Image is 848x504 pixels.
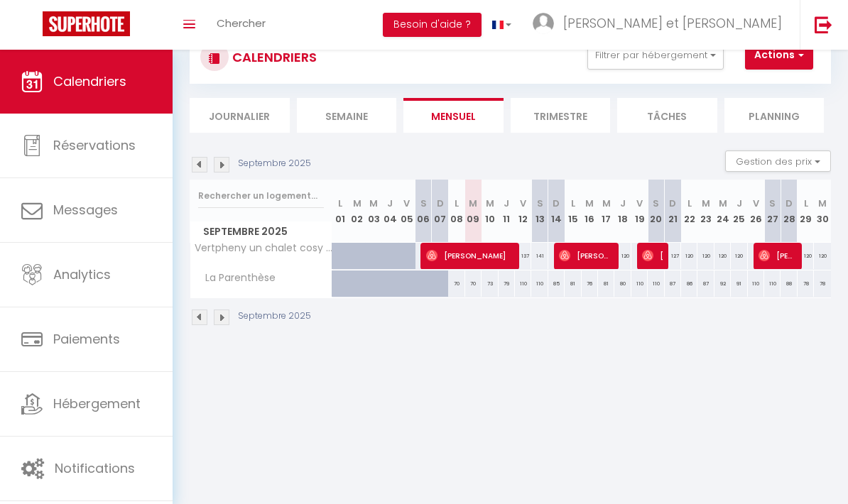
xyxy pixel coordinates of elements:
th: 20 [648,180,664,243]
div: 110 [748,270,764,297]
abbr: V [636,197,643,210]
div: 70 [448,270,464,297]
abbr: S [769,197,776,210]
th: 09 [465,180,482,243]
span: Septembre 2025 [190,221,332,242]
img: Super Booking [43,11,130,36]
abbr: M [719,197,727,210]
div: 120 [614,243,631,269]
span: Paiements [53,330,120,348]
abbr: D [786,197,793,210]
th: 28 [781,180,797,243]
li: Journalier [190,98,290,133]
div: 120 [798,243,814,269]
div: 87 [697,270,714,297]
abbr: L [571,197,575,210]
div: 76 [582,270,598,297]
th: 13 [531,180,548,243]
div: 120 [814,243,831,269]
span: Chercher [217,16,266,31]
th: 03 [365,180,381,243]
div: 79 [499,270,515,297]
div: 110 [631,270,648,297]
th: 23 [697,180,714,243]
th: 14 [548,180,565,243]
h3: CALENDRIERS [229,41,317,73]
abbr: V [520,197,526,210]
span: [PERSON_NAME] et [PERSON_NAME] [563,14,782,32]
abbr: M [702,197,710,210]
th: 26 [748,180,764,243]
th: 22 [681,180,697,243]
span: Calendriers [53,72,126,90]
li: Planning [724,98,825,133]
abbr: L [687,197,692,210]
abbr: L [804,197,808,210]
abbr: S [653,197,659,210]
p: Septembre 2025 [238,309,311,323]
abbr: M [353,197,362,210]
abbr: V [753,197,759,210]
li: Trimestre [511,98,611,133]
span: Vertpheny un chalet cosy et calme à 2 pas du lac [192,243,335,253]
span: [PERSON_NAME] [559,242,614,269]
th: 02 [349,180,365,243]
th: 08 [448,180,464,243]
span: [PERSON_NAME] [642,242,664,269]
div: 86 [681,270,697,297]
th: 10 [482,180,498,243]
th: 27 [764,180,781,243]
th: 29 [798,180,814,243]
li: Mensuel [403,98,504,133]
abbr: M [818,197,827,210]
th: 07 [432,180,448,243]
div: 81 [598,270,614,297]
button: Gestion des prix [725,150,831,172]
abbr: D [553,197,560,210]
th: 17 [598,180,614,243]
div: 91 [731,270,747,297]
span: Messages [53,201,118,219]
div: 85 [548,270,565,297]
th: 25 [731,180,747,243]
div: 110 [515,270,531,297]
abbr: S [420,197,427,210]
span: Analytics [53,265,111,283]
li: Tâches [617,98,717,133]
span: [PERSON_NAME] [759,242,797,269]
th: 15 [565,180,581,243]
abbr: L [455,197,459,210]
div: 120 [714,243,731,269]
span: Réservations [53,136,136,154]
button: Ouvrir le widget de chat LiveChat [11,6,54,48]
abbr: M [585,197,594,210]
div: 120 [731,243,747,269]
th: 04 [382,180,398,243]
abbr: D [437,197,444,210]
button: Filtrer par hébergement [587,41,724,70]
div: 110 [531,270,548,297]
img: ... [533,13,554,34]
abbr: V [403,197,410,210]
li: Semaine [297,98,397,133]
div: 137 [515,243,531,269]
abbr: M [486,197,494,210]
div: 70 [465,270,482,297]
div: 92 [714,270,731,297]
div: 120 [681,243,697,269]
div: 80 [614,270,631,297]
span: [PERSON_NAME] [426,242,513,269]
abbr: J [387,197,393,210]
div: 78 [798,270,814,297]
div: 141 [531,243,548,269]
abbr: L [338,197,342,210]
abbr: M [602,197,611,210]
span: Notifications [55,459,135,477]
th: 05 [398,180,415,243]
div: 110 [648,270,664,297]
div: 87 [665,270,681,297]
abbr: J [736,197,742,210]
abbr: S [537,197,543,210]
th: 18 [614,180,631,243]
th: 12 [515,180,531,243]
